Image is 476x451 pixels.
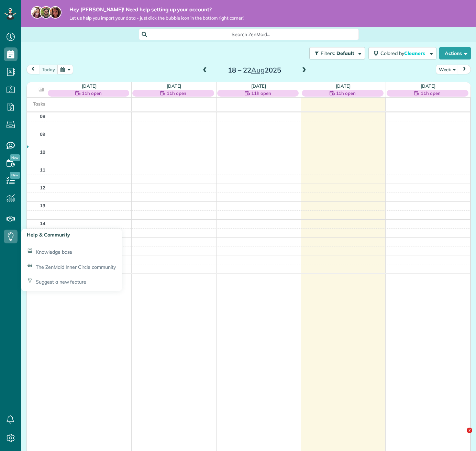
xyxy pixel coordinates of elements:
[467,428,472,433] span: 2
[27,232,70,238] span: Help & Community
[421,90,441,97] span: 11h open
[21,274,122,291] a: Suggest a new feature
[421,83,435,89] a: [DATE]
[40,131,45,137] span: 09
[321,50,335,56] span: Filters:
[82,90,102,97] span: 11h open
[251,83,266,89] a: [DATE]
[21,241,122,259] a: Knowledge base
[211,66,297,74] h2: 18 – 22 2025
[39,65,58,74] button: Today
[31,6,43,19] img: maria-72a9807cf96188c08ef61303f053569d2e2a8a1cde33d635c8a3ac13582a053d.jpg
[436,65,458,74] button: Week
[40,113,45,119] span: 08
[10,172,20,179] span: New
[336,90,356,97] span: 11h open
[167,90,187,97] span: 11h open
[167,83,181,89] a: [DATE]
[26,65,40,74] button: prev
[82,83,97,89] a: [DATE]
[306,47,365,59] a: Filters: Default
[40,221,45,226] span: 14
[33,101,45,107] span: Tasks
[404,50,426,56] span: Cleaners
[458,65,471,74] button: next
[380,50,428,56] span: Colored by
[69,6,244,13] strong: Hey [PERSON_NAME]! Need help setting up your account?
[309,47,365,59] button: Filters: Default
[368,47,436,59] button: Colored byCleaners
[251,90,271,97] span: 11h open
[336,83,351,89] a: [DATE]
[40,185,45,190] span: 12
[40,203,45,208] span: 13
[453,428,469,444] iframe: Intercom live chat
[49,6,62,19] img: michelle-19f622bdf1676172e81f8f8fba1fb50e276960ebfe0243fe18214015130c80e4.jpg
[40,6,52,19] img: jorge-587dff0eeaa6aab1f244e6dc62b8924c3b6ad411094392a53c71c6c4a576187d.jpg
[10,154,20,161] span: New
[40,167,45,173] span: 11
[40,149,45,155] span: 10
[439,47,471,59] button: Actions
[251,66,265,74] span: Aug
[21,259,122,274] a: The ZenMaid Inner Circle community
[36,264,116,270] span: The ZenMaid Inner Circle community
[336,50,355,56] span: Default
[36,279,86,285] span: Suggest a new feature
[69,15,244,21] span: Let us help you import your data - just click the bubble icon in the bottom right corner!
[36,249,72,255] span: Knowledge base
